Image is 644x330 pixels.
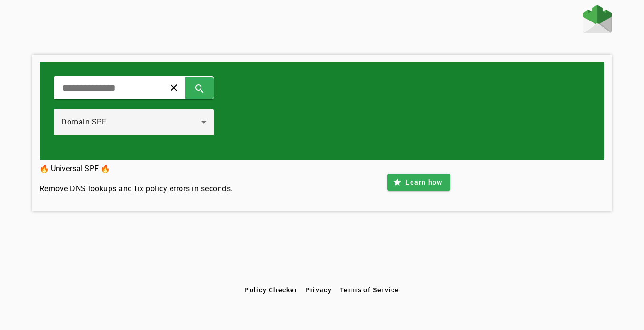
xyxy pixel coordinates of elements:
button: Terms of Service [336,281,403,299]
span: Policy Checker [244,286,298,294]
span: Terms of Service [340,286,400,294]
button: Privacy [302,281,336,299]
h3: 🔥 Universal SPF 🔥 [40,162,233,175]
span: Domain SPF [61,117,106,126]
span: Learn how [405,177,442,187]
span: Privacy [305,286,332,294]
h4: Remove DNS lookups and fix policy errors in seconds. [40,183,233,195]
a: Home [583,5,612,36]
button: Learn how [387,174,450,191]
button: Policy Checker [241,281,302,299]
img: Fraudmarc Logo [583,5,612,33]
